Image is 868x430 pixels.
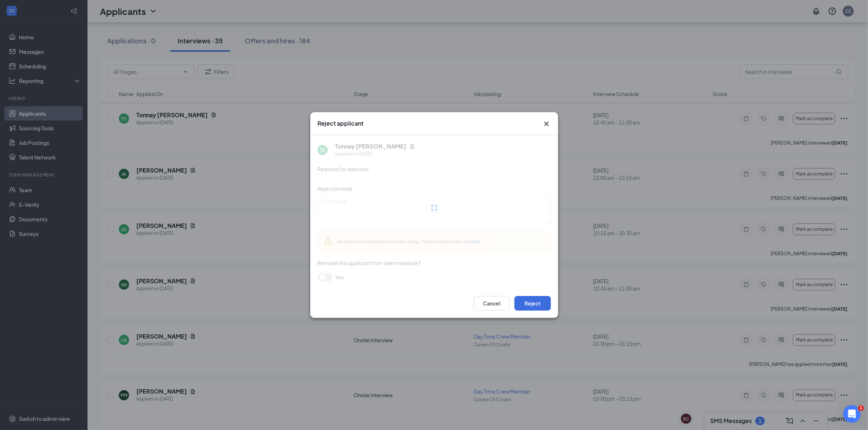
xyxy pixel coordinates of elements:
span: 1 [858,405,864,411]
h3: Reject applicant [318,119,363,127]
button: Reject [514,296,551,311]
button: Cancel [474,296,510,311]
svg: Cross [542,119,551,128]
iframe: Intercom live chat [843,405,861,423]
button: Close [542,119,551,128]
